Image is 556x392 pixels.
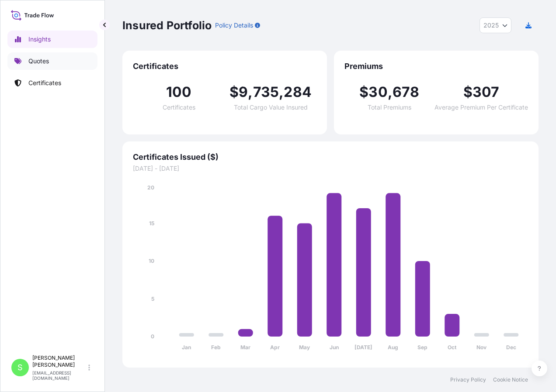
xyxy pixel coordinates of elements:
[234,104,308,110] span: Total Cargo Value Insured
[28,35,51,44] p: Insights
[480,17,511,33] button: Year Selector
[270,344,280,351] tspan: Apr
[149,220,154,227] tspan: 15
[359,85,368,99] span: $
[7,74,97,92] a: Certificates
[448,344,457,351] tspan: Oct
[388,85,393,99] span: ,
[240,344,250,351] tspan: Mar
[368,85,387,99] span: 30
[253,85,279,99] span: 735
[473,85,500,99] span: 307
[32,370,87,381] p: [EMAIL_ADDRESS][DOMAIN_NAME]
[149,258,154,264] tspan: 10
[151,296,154,302] tspan: 5
[434,104,528,110] span: Average Premium Per Certificate
[299,344,310,351] tspan: May
[17,363,23,372] span: S
[463,85,473,99] span: $
[368,104,411,110] span: Total Premiums
[7,52,97,70] a: Quotes
[344,61,528,72] span: Premiums
[28,57,49,65] p: Quotes
[215,21,253,30] p: Policy Details
[122,18,212,32] p: Insured Portfolio
[279,85,284,99] span: ,
[133,61,316,72] span: Certificates
[248,85,253,99] span: ,
[483,21,499,30] span: 2025
[239,85,248,99] span: 9
[450,376,486,383] a: Privacy Policy
[354,344,372,351] tspan: [DATE]
[393,85,420,99] span: 678
[211,344,221,351] tspan: Feb
[163,104,195,110] span: Certificates
[133,164,528,173] span: [DATE] - [DATE]
[493,376,528,383] a: Cookie Notice
[32,354,87,368] p: [PERSON_NAME] [PERSON_NAME]
[7,31,97,48] a: Insights
[284,85,312,99] span: 284
[151,333,154,340] tspan: 0
[147,184,154,191] tspan: 20
[133,152,528,162] span: Certificates Issued ($)
[388,344,398,351] tspan: Aug
[182,344,191,351] tspan: Jan
[330,344,339,351] tspan: Jun
[229,85,239,99] span: $
[28,79,61,87] p: Certificates
[417,344,427,351] tspan: Sep
[506,344,516,351] tspan: Dec
[166,85,192,99] span: 100
[476,344,487,351] tspan: Nov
